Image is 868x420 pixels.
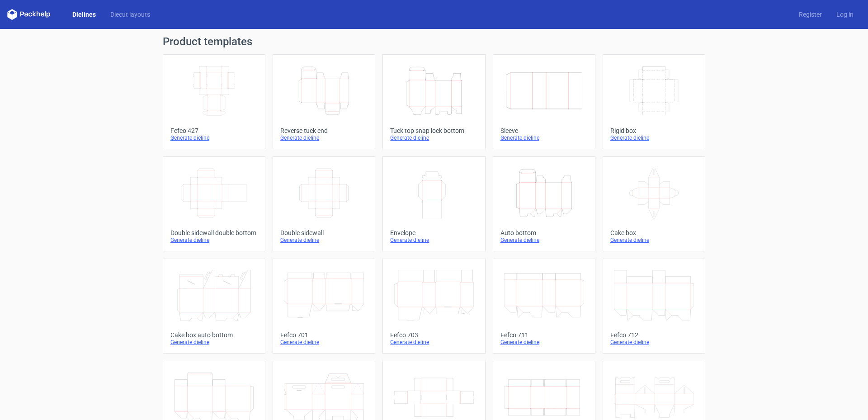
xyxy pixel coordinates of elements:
[390,339,477,346] div: Generate dieline
[493,156,595,251] a: Auto bottomGenerate dieline
[603,54,705,149] a: Rigid boxGenerate dieline
[170,236,258,244] div: Generate dieline
[493,259,595,354] a: Fefco 711Generate dieline
[390,127,477,134] div: Tuck top snap lock bottom
[163,54,265,149] a: Fefco 427Generate dieline
[390,331,477,339] div: Fefco 703
[163,36,705,47] h1: Product templates
[163,156,265,251] a: Double sidewall double bottomGenerate dieline
[103,10,157,19] a: Diecut layouts
[792,10,829,19] a: Register
[170,229,258,236] div: Double sidewall double bottom
[610,339,698,346] div: Generate dieline
[603,259,705,354] a: Fefco 712Generate dieline
[829,10,861,19] a: Log in
[170,339,258,346] div: Generate dieline
[382,156,485,251] a: EnvelopeGenerate dieline
[610,134,698,142] div: Generate dieline
[500,236,588,244] div: Generate dieline
[390,134,477,142] div: Generate dieline
[163,259,265,354] a: Cake box auto bottomGenerate dieline
[390,236,477,244] div: Generate dieline
[382,54,485,149] a: Tuck top snap lock bottomGenerate dieline
[280,339,368,346] div: Generate dieline
[65,10,103,19] a: Dielines
[610,127,698,134] div: Rigid box
[170,134,258,142] div: Generate dieline
[610,236,698,244] div: Generate dieline
[280,236,368,244] div: Generate dieline
[382,259,485,354] a: Fefco 703Generate dieline
[273,156,375,251] a: Double sidewallGenerate dieline
[500,339,588,346] div: Generate dieline
[493,54,595,149] a: SleeveGenerate dieline
[280,134,368,142] div: Generate dieline
[170,331,258,339] div: Cake box auto bottom
[500,229,588,236] div: Auto bottom
[500,127,588,134] div: Sleeve
[273,259,375,354] a: Fefco 701Generate dieline
[500,134,588,142] div: Generate dieline
[170,127,258,134] div: Fefco 427
[610,331,698,339] div: Fefco 712
[390,229,477,236] div: Envelope
[280,331,368,339] div: Fefco 701
[500,331,588,339] div: Fefco 711
[280,127,368,134] div: Reverse tuck end
[273,54,375,149] a: Reverse tuck endGenerate dieline
[603,156,705,251] a: Cake boxGenerate dieline
[280,229,368,236] div: Double sidewall
[610,229,698,236] div: Cake box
